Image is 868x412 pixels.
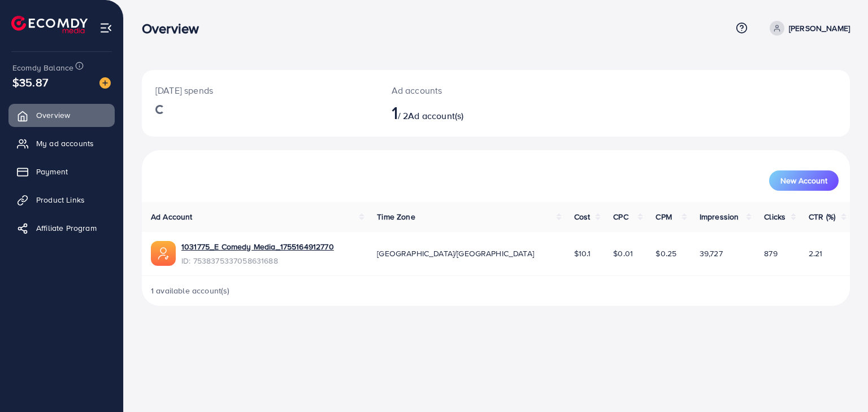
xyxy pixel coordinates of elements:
[12,62,73,73] span: Ecomdy Balance
[8,217,115,239] a: Affiliate Program
[809,211,835,222] span: CTR (%)
[764,211,785,222] span: Clicks
[8,160,115,183] a: Payment
[8,132,115,155] a: My ad accounts
[392,99,398,125] span: 1
[36,222,97,234] span: Affiliate Program
[142,20,208,37] h3: Overview
[36,138,94,149] span: My ad accounts
[99,77,111,89] img: image
[377,211,415,222] span: Time Zone
[700,248,723,259] span: 39,727
[392,84,541,97] p: Ad accounts
[377,248,534,259] span: [GEOGRAPHIC_DATA]/[GEOGRAPHIC_DATA]
[789,21,850,35] p: [PERSON_NAME]
[613,248,633,259] span: $0.01
[155,84,364,97] p: [DATE] spends
[656,211,671,222] span: CPM
[656,248,676,259] span: $0.25
[181,255,334,266] span: ID: 7538375337058631688
[408,109,463,122] span: Ad account(s)
[769,170,839,191] button: New Account
[151,211,193,222] span: Ad Account
[99,21,112,34] img: menu
[36,194,85,205] span: Product Links
[8,189,115,211] a: Product Links
[36,166,68,177] span: Payment
[809,248,823,259] span: 2.21
[151,241,176,266] img: ic-ads-acc.e4c84228.svg
[8,104,115,126] a: Overview
[574,248,591,259] span: $10.1
[700,211,739,222] span: Impression
[392,102,541,123] h2: / 2
[36,109,70,121] span: Overview
[151,285,230,296] span: 1 available account(s)
[574,211,591,222] span: Cost
[765,21,850,36] a: [PERSON_NAME]
[780,177,827,185] span: New Account
[181,241,334,252] a: 1031775_E Comedy Media_1755164912770
[764,248,777,259] span: 879
[11,16,88,33] img: logo
[12,74,48,90] span: $35.87
[613,211,628,222] span: CPC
